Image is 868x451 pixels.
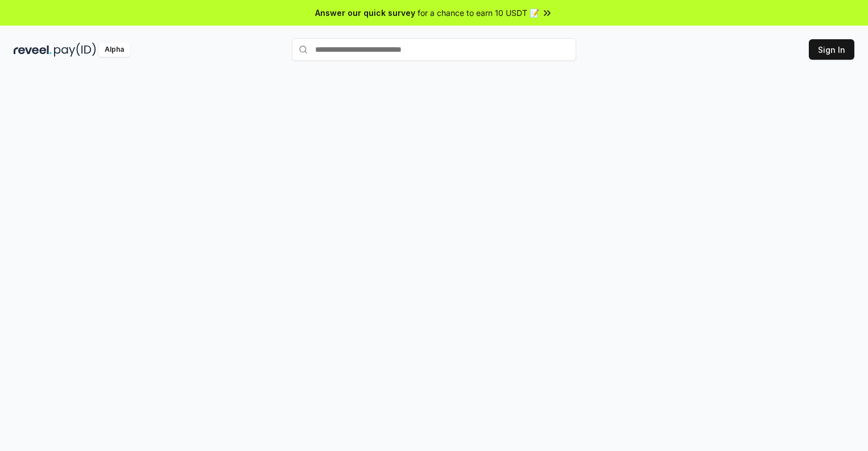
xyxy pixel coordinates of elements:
[98,43,130,57] div: Alpha
[54,43,96,57] img: pay_id
[809,39,854,60] button: Sign In
[315,7,415,19] span: Answer our quick survey
[14,43,52,57] img: reveel_dark
[418,7,539,19] span: for a chance to earn 10 USDT 📝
